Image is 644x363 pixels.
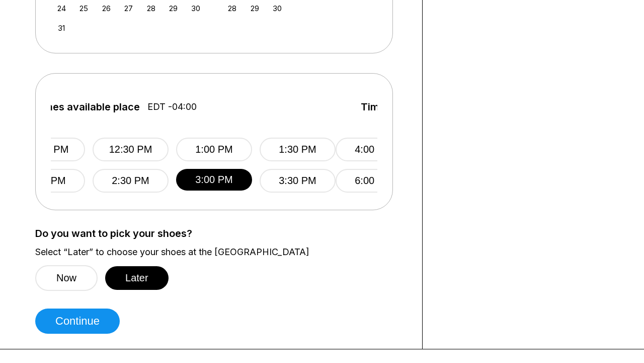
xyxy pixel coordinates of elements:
div: Choose Monday, September 29th, 2025 [248,2,262,15]
div: Choose Tuesday, August 26th, 2025 [100,2,113,15]
button: Continue [35,309,120,334]
div: Choose Wednesday, August 27th, 2025 [122,2,135,15]
button: 1:00 PM [176,138,252,161]
label: Select “Later” to choose your shoes at the [GEOGRAPHIC_DATA] [35,247,407,258]
button: Later [105,266,169,290]
button: 6:00 PM [336,169,412,193]
div: Choose Monday, August 25th, 2025 [77,2,91,15]
button: Now [35,265,98,291]
div: Choose Tuesday, September 30th, 2025 [270,2,284,15]
span: Times available place [34,101,140,112]
div: Choose Saturday, August 30th, 2025 [189,2,203,15]
span: EDT -04:00 [147,101,197,112]
button: 2:30 PM [93,169,169,193]
button: 3:00 PM [176,169,252,191]
div: Choose Friday, August 29th, 2025 [167,2,180,15]
button: 4:00 PM [336,138,412,161]
div: Choose Sunday, August 31st, 2025 [55,21,68,35]
div: Choose Sunday, August 24th, 2025 [55,2,68,15]
button: 3:30 PM [260,169,336,193]
button: 12:30 PM [93,138,169,161]
label: Do you want to pick your shoes? [35,228,407,239]
div: Choose Thursday, August 28th, 2025 [144,2,158,15]
span: Times available place [361,101,466,112]
div: Choose Sunday, September 28th, 2025 [225,2,239,15]
button: 1:30 PM [260,138,336,161]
